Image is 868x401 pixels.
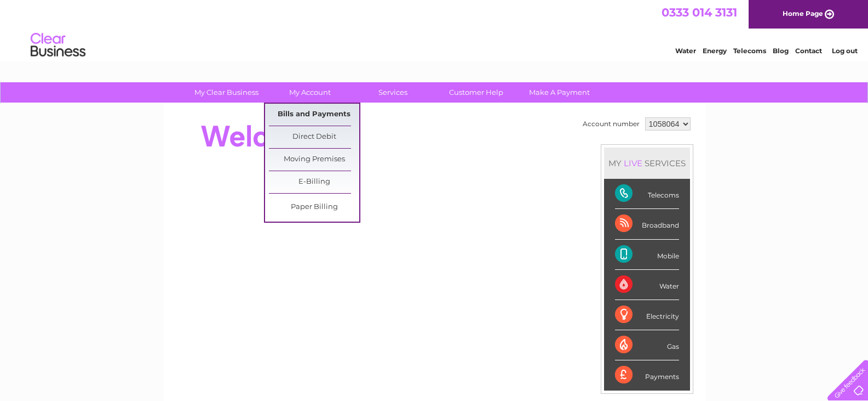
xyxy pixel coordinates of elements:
div: Water [615,270,679,300]
a: Energy [703,47,727,55]
div: Mobile [615,240,679,270]
div: LIVE [622,158,645,168]
div: Clear Business is a trading name of Verastar Limited (registered in [GEOGRAPHIC_DATA] No. 3667643... [176,6,693,53]
a: My Clear Business [181,82,272,103]
a: Blog [773,47,789,55]
div: Electricity [615,300,679,330]
a: My Account [265,82,355,103]
div: MY SERVICES [604,148,690,179]
a: Direct Debit [269,126,359,148]
a: Moving Premises [269,149,359,171]
a: Services [348,82,438,103]
td: Account number [580,115,642,133]
a: E-Billing [269,171,359,193]
a: Bills and Payments [269,104,359,126]
img: logo.png [30,29,86,62]
a: Telecoms [733,47,766,55]
a: Make A Payment [514,82,605,103]
a: Paper Billing [269,196,359,218]
div: Gas [615,330,679,360]
a: Water [675,47,696,55]
a: 0333 014 3131 [662,5,737,19]
div: Payments [615,360,679,390]
a: Contact [795,47,822,55]
div: Telecoms [615,179,679,209]
a: Customer Help [431,82,521,103]
div: Broadband [615,209,679,239]
a: Log out [832,47,858,55]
